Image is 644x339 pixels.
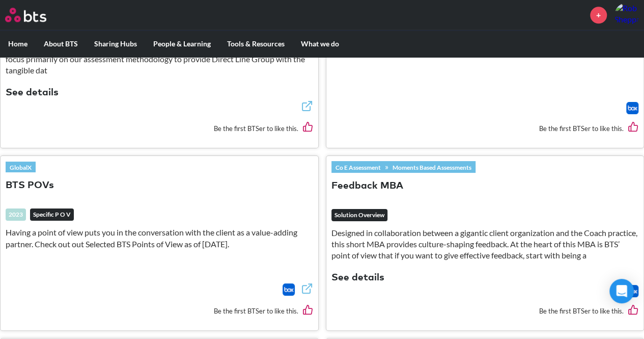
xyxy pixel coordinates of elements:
img: Rob Sheppard [614,3,639,27]
a: Moments Based Assessments [388,162,475,173]
div: 2023 [6,208,26,221]
label: About BTS [36,31,86,57]
div: » [331,161,475,172]
p: Having a point of view puts you in the conversation with the client as a value-adding partner. Ch... [6,227,313,250]
a: GlobalX [6,162,36,173]
a: + [590,7,607,23]
label: Sharing Hubs [86,31,145,57]
button: BTS POVs [6,179,54,193]
label: People & Learning [145,31,219,57]
em: Solution Overview [331,209,387,221]
button: See details [331,271,384,285]
em: Specific P O V [30,208,74,221]
label: Tools & Resources [219,31,293,57]
label: What we do [293,31,347,57]
img: Box logo [283,283,295,296]
p: Designed in collaboration between a gigantic client organization and the Coach practice, this sho... [331,227,639,262]
button: Feedback MBA [331,179,403,193]
a: Go home [5,8,65,22]
div: Be the first BTSer to like this. [331,297,639,325]
div: Be the first BTSer to like this. [6,114,313,142]
div: Open Intercom Messenger [609,279,634,303]
a: Profile [614,3,639,27]
a: External link [301,282,313,297]
a: Download file from Box [626,102,638,114]
img: BTS Logo [5,8,46,22]
a: Download file from Box [283,283,295,296]
button: See details [6,86,59,100]
a: External link [301,100,313,115]
div: Be the first BTSer to like this. [331,114,639,142]
a: Co E Assessment [331,162,385,173]
div: Be the first BTSer to like this. [6,297,313,325]
img: Box logo [626,102,638,114]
